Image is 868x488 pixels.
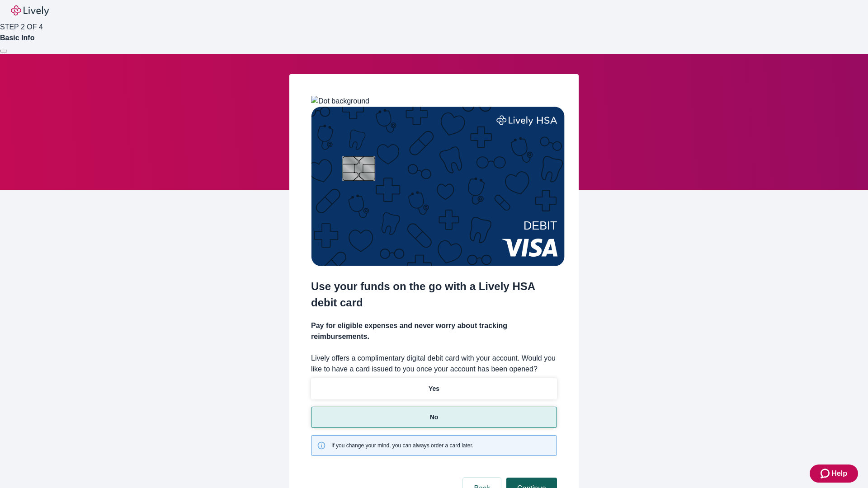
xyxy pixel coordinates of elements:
span: Help [831,468,847,479]
p: No [430,413,439,422]
svg: Zendesk support icon [821,468,831,479]
img: Lively [11,5,49,16]
p: Yes [429,384,439,394]
label: Lively offers a complimentary digital debit card with your account. Would you like to have a card... [311,353,557,375]
img: Debit card [311,107,565,266]
h2: Use your funds on the go with a Lively HSA debit card [311,278,557,311]
img: Dot background [311,96,369,107]
h4: Pay for eligible expenses and never worry about tracking reimbursements. [311,320,557,342]
button: No [311,407,557,428]
button: Yes [311,378,557,399]
button: Zendesk support iconHelp [810,465,858,483]
span: If you change your mind, you can always order a card later. [331,441,473,450]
